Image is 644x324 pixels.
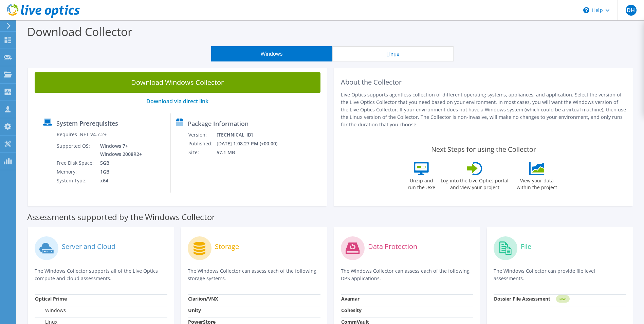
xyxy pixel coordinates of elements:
[215,243,239,250] label: Storage
[431,145,536,154] label: Next Steps for using the Collector
[188,295,218,302] strong: Clariion/VNX
[188,148,216,157] td: Size:
[95,142,143,159] td: Windows 7+ Windows 2008R2+
[341,267,474,282] p: The Windows Collector can assess each of the following DPS applications.
[95,167,143,176] td: 1GB
[95,159,143,167] td: 5GB
[27,214,215,220] label: Assessments supported by the Windows Collector
[440,175,509,191] label: Log into the Live Optics portal and view your project
[521,243,531,250] label: File
[56,159,95,167] td: Free Disk Space:
[56,142,95,159] td: Supported OS:
[188,267,320,282] p: The Windows Collector can assess each of the following storage systems.
[95,176,143,185] td: x64
[341,307,362,313] strong: Cohesity
[27,24,132,39] label: Download Collector
[216,139,287,148] td: [DATE] 1:08:27 PM (+00:00)
[341,78,627,86] h2: About the Collector
[341,91,627,128] p: Live Optics supports agentless collection of different operating systems, appliances, and applica...
[583,7,589,13] svg: \n
[56,120,118,127] label: System Prerequisites
[626,5,637,16] span: DH
[188,120,249,127] label: Package Information
[35,307,66,314] label: Windows
[406,175,437,191] label: Unzip and run the .exe
[211,46,332,61] button: Windows
[216,130,287,139] td: [TECHNICAL_ID]
[512,175,561,191] label: View your data within the project
[368,243,417,250] label: Data Protection
[35,72,320,93] a: Download Windows Collector
[35,295,67,302] strong: Optical Prime
[57,131,107,138] label: Requires .NET V4.7.2+
[62,243,115,250] label: Server and Cloud
[35,267,167,282] p: The Windows Collector supports all of the Live Optics compute and cloud assessments.
[146,97,208,105] a: Download via direct link
[188,307,201,313] strong: Unity
[188,139,216,148] td: Published:
[341,295,360,302] strong: Avamar
[494,267,626,282] p: The Windows Collector can provide file level assessments.
[332,46,454,61] button: Linux
[559,297,566,301] tspan: NEW!
[56,167,95,176] td: Memory:
[188,130,216,139] td: Version:
[216,148,287,157] td: 57.1 MB
[56,176,95,185] td: System Type:
[494,295,550,302] strong: Dossier File Assessment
